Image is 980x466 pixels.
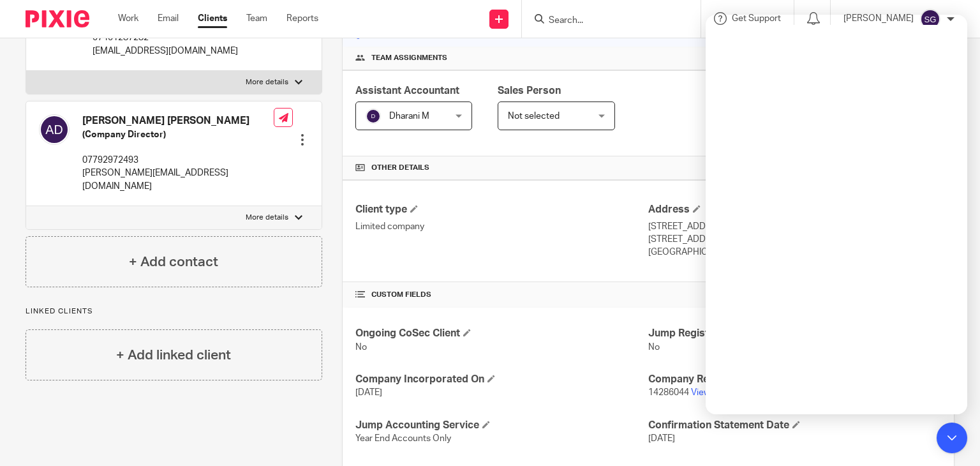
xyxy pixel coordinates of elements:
p: [PERSON_NAME][EMAIL_ADDRESS][DOMAIN_NAME] [82,167,274,193]
h5: (Company Director) [82,128,274,141]
p: [STREET_ADDRESS] [648,220,941,233]
h4: Ongoing CoSec Client [355,327,648,340]
h4: Confirmation Statement Date [648,419,941,432]
span: Sales Person [498,86,561,96]
span: Assistant Accountant [355,86,459,96]
span: Other details [371,163,429,173]
img: Pixie [26,10,89,27]
h4: Jump Accounting Service [355,419,648,432]
p: 07792972493 [82,154,274,167]
span: [DATE] [648,434,675,443]
h4: Jump Registered Address [648,327,941,340]
img: svg%3E [920,9,940,29]
h4: Company Incorporated On [355,373,648,386]
p: Linked clients [26,306,322,317]
h4: + Add linked client [116,345,231,365]
p: More details [246,213,288,223]
span: Year End Accounts Only [355,434,451,443]
a: Work [118,12,138,25]
h4: + Add contact [129,252,218,272]
p: [EMAIL_ADDRESS][DOMAIN_NAME] [93,45,238,57]
span: No [648,343,660,352]
span: No [355,343,367,352]
img: svg%3E [366,109,381,124]
span: [DATE] [355,388,382,397]
a: Team [246,12,267,25]
h4: Address [648,203,941,216]
span: Team assignments [371,53,447,63]
h4: Client type [355,203,648,216]
p: [PERSON_NAME] [843,12,914,25]
span: Not selected [508,112,560,121]
p: More details [246,77,288,87]
iframe: To enrich screen reader interactions, please activate Accessibility in Grammarly extension settings [706,15,967,414]
h4: CUSTOM FIELDS [355,290,648,300]
img: svg%3E [39,114,70,145]
p: [GEOGRAPHIC_DATA] [648,246,941,259]
h4: [PERSON_NAME] [PERSON_NAME] [82,114,274,128]
input: Search [547,15,662,27]
a: Clients [198,12,227,25]
span: Dharani M [389,112,429,121]
span: 14286044 [648,388,689,397]
p: [STREET_ADDRESS] [648,233,941,246]
a: View more [691,388,733,397]
a: Email [158,12,179,25]
p: Limited company [355,220,648,233]
h4: Company Reg. No. [648,373,941,386]
a: Reports [286,12,318,25]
